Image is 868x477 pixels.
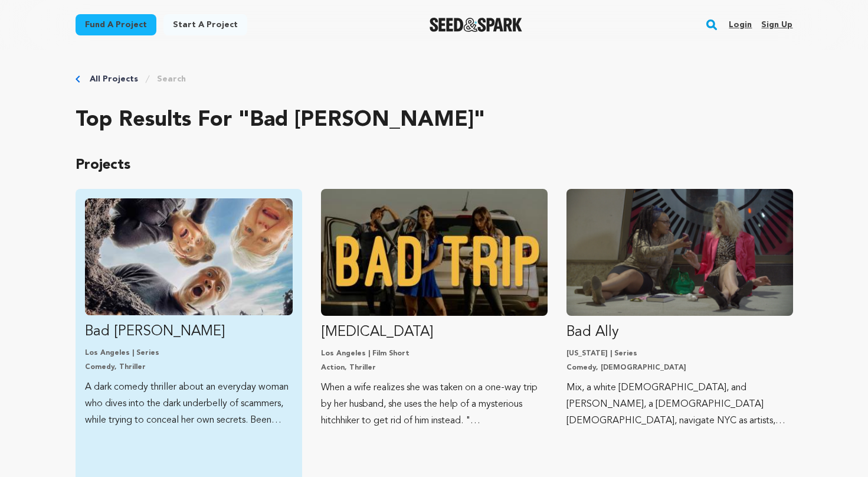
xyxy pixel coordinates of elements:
[85,322,293,341] p: Bad [PERSON_NAME]
[76,109,793,132] h2: Top results for "bad [PERSON_NAME]"
[85,348,293,358] p: Los Angeles | Series
[321,363,548,373] p: Action, Thriller
[761,15,792,34] a: Sign up
[85,379,293,429] p: A dark comedy thriller about an everyday woman who dives into the dark underbelly of scammers, wh...
[430,18,522,32] a: Seed&Spark Homepage
[566,349,793,358] p: [US_STATE] | Series
[566,189,793,429] a: Fund Bad Ally
[76,156,793,175] p: Projects
[566,363,793,373] p: Comedy, [DEMOGRAPHIC_DATA]
[76,14,156,35] a: Fund a project
[85,198,293,429] a: Fund Bad Alice
[566,323,793,342] p: Bad Ally
[321,323,548,342] p: [MEDICAL_DATA]
[163,14,247,35] a: Start a project
[430,18,522,32] img: Seed&Spark Logo Dark Mode
[566,380,793,429] p: Mix, a white [DEMOGRAPHIC_DATA], and [PERSON_NAME], a [DEMOGRAPHIC_DATA] [DEMOGRAPHIC_DATA], navi...
[321,189,548,429] a: Fund BAD TRIP
[729,15,752,34] a: Login
[85,362,293,372] p: Comedy, Thriller
[76,73,793,85] div: Breadcrumb
[321,349,548,358] p: Los Angeles | Film Short
[90,73,138,85] a: All Projects
[321,380,548,429] p: When a wife realizes she was taken on a one-way trip by her husband, she uses the help of a myste...
[157,73,186,85] a: Search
